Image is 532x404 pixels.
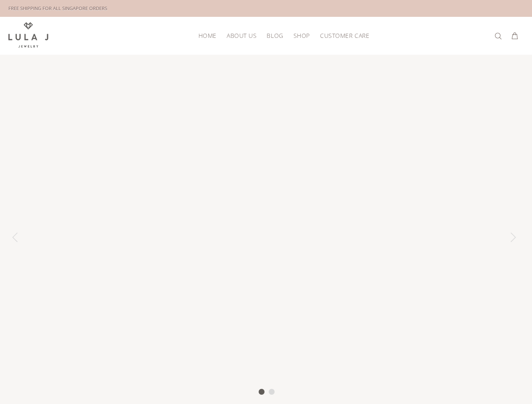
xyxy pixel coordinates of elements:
[222,29,262,42] a: About Us
[8,4,107,13] div: FREE SHIPPING FOR ALL SINGAPORE ORDERS
[320,32,369,39] span: Customer Care
[294,32,310,39] span: Shop
[193,29,222,42] a: HOME
[288,29,315,42] a: Shop
[199,32,217,39] span: HOME
[227,32,257,39] span: About Us
[315,29,369,42] a: Customer Care
[267,32,283,39] span: Blog
[262,29,288,42] a: Blog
